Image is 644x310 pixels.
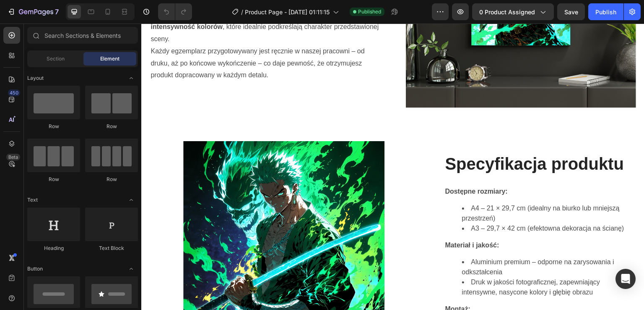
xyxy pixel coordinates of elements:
span: Product Page - [DATE] 01:11:15 [245,8,330,16]
div: Undo/Redo [158,3,192,20]
span: Toggle open [125,71,138,85]
div: Row [85,176,138,183]
strong: Montaż: [304,282,329,289]
span: Published [358,8,381,16]
strong: Materiał i jakość: [304,218,358,225]
li: Aluminium premium – odporne na zarysowania i odkształcenia [321,234,494,254]
button: 0 product assigned [472,3,554,20]
div: Row [27,176,80,183]
iframe: Design area [141,24,644,310]
div: Publish [595,8,616,16]
div: Open Intercom Messenger [615,269,636,289]
button: 7 [3,3,62,20]
span: Save [564,8,578,16]
span: Toggle open [125,262,138,276]
input: Search Sections & Elements [27,27,138,44]
button: Publish [588,3,623,20]
li: A3 – 29,7 × 42 cm (efektowna dekoracja na ścianę) [321,200,494,210]
span: / [241,8,243,16]
h2: Specyfikacja produktu [303,129,495,152]
p: 7 [55,7,59,17]
div: 450 [8,89,20,96]
span: Element [100,55,119,63]
strong: Dostępne rozmiary: [304,164,366,171]
li: Druk w jakości fotograficznej, zapewniający intensywne, nasycone kolory i głębię obrazu [321,254,494,274]
div: Row [85,123,138,130]
span: Text [27,196,38,204]
div: Row [27,123,80,130]
span: Button [27,265,43,273]
div: Beta [6,154,20,160]
span: Toggle open [125,193,138,207]
div: Heading [27,244,80,252]
span: 0 product assigned [479,8,535,16]
span: Layout [27,74,44,82]
span: Section [47,55,65,63]
button: Save [557,3,585,20]
li: A4 – 21 × 29,7 cm (idealny na biurko lub mniejszą przestrzeń) [321,180,494,200]
div: Text Block [85,244,138,252]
